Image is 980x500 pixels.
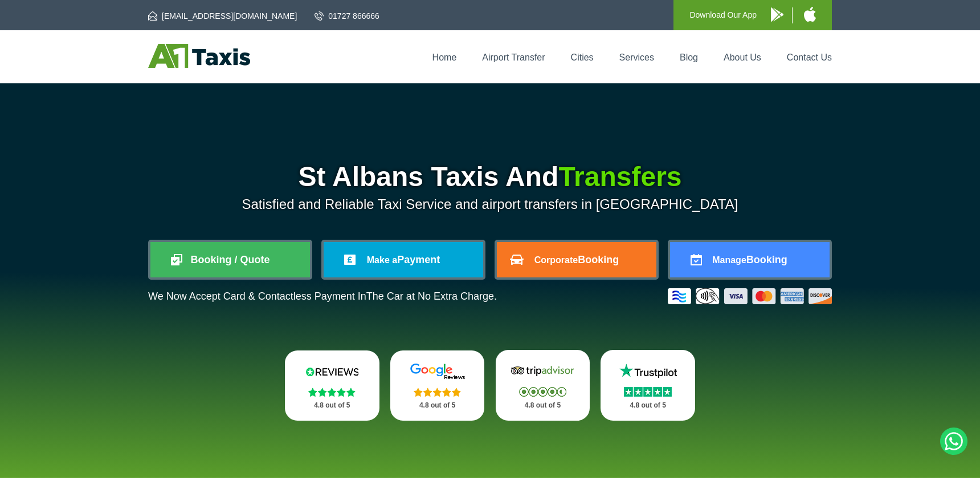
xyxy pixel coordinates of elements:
p: We Now Accept Card & Contactless Payment In [148,291,497,303]
p: 4.8 out of 5 [508,398,578,413]
a: About Us [724,53,761,62]
img: Reviews.io [298,363,366,380]
a: [EMAIL_ADDRESS][DOMAIN_NAME] [148,10,297,22]
a: Cities [571,53,594,62]
img: Stars [414,388,461,397]
a: CorporateBooking [497,242,656,277]
span: Corporate [534,255,578,265]
img: Stars [519,387,566,397]
a: Booking / Quote [150,242,310,277]
span: The Car at No Extra Charge. [366,291,497,302]
a: Home [432,53,457,62]
span: Make a [367,255,397,265]
span: Transfers [558,162,681,192]
img: Stars [308,388,356,397]
img: A1 Taxis Android App [771,7,783,22]
p: Download Our App [689,8,757,22]
img: A1 Taxis St Albans LTD [148,44,250,68]
p: 4.8 out of 5 [403,398,472,413]
a: Reviews.io Stars 4.8 out of 5 [285,350,379,421]
span: Manage [712,255,746,265]
p: Satisfied and Reliable Taxi Service and airport transfers in [GEOGRAPHIC_DATA] [148,196,832,212]
a: ManageBooking [670,242,830,277]
a: Trustpilot Stars 4.8 out of 5 [601,350,695,421]
a: Airport Transfer [482,53,545,62]
img: A1 Taxis iPhone App [804,7,816,22]
a: Make aPayment [324,242,483,277]
p: 4.8 out of 5 [613,398,683,413]
p: 4.8 out of 5 [297,398,367,413]
a: Contact Us [787,53,832,62]
a: Google Stars 4.8 out of 5 [390,350,485,421]
a: Tripadvisor Stars 4.8 out of 5 [496,350,590,421]
img: Stars [624,387,672,397]
a: 01727 866666 [315,10,379,22]
img: Google [403,363,472,380]
a: Services [619,53,654,62]
img: Tripadvisor [508,362,577,380]
img: Credit And Debit Cards [668,288,832,304]
a: Blog [680,53,698,62]
h1: St Albans Taxis And [148,163,832,191]
img: Trustpilot [614,362,682,380]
